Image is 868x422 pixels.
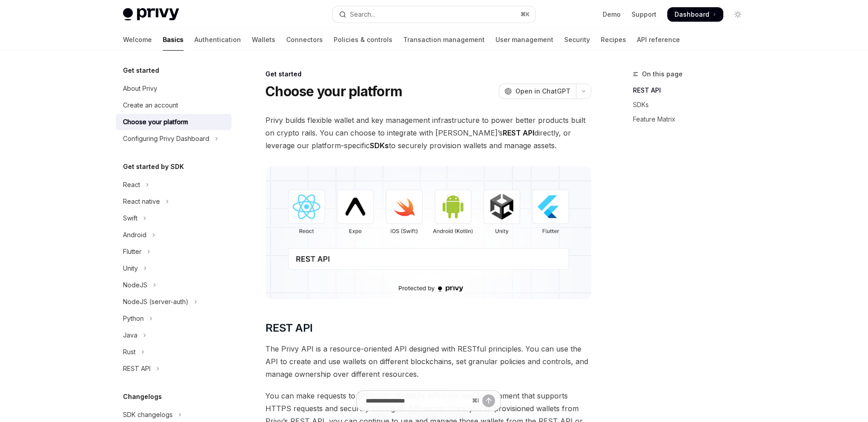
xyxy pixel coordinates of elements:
[123,280,147,291] div: NodeJS
[116,344,231,360] button: Toggle Rust section
[123,409,173,420] div: SDK changelogs
[495,29,553,51] a: User management
[366,391,468,411] input: Ask a question...
[116,227,231,243] button: Toggle Android section
[123,313,144,324] div: Python
[116,193,231,210] button: Toggle React native section
[116,80,231,97] a: About Privy
[632,10,656,19] a: Support
[515,87,571,96] span: Open in ChatGPT
[116,114,231,130] a: Choose your platform
[123,363,151,374] div: REST API
[123,213,137,224] div: Swift
[123,246,142,257] div: Flutter
[564,29,590,51] a: Security
[123,179,140,190] div: React
[123,330,137,341] div: Java
[116,294,231,310] button: Toggle NodeJS (server-auth) section
[123,65,159,76] h5: Get started
[633,83,752,98] a: REST API
[123,117,188,127] div: Choose your platform
[116,327,231,343] button: Toggle Java section
[123,29,152,51] a: Welcome
[637,29,680,51] a: API reference
[675,10,709,19] span: Dashboard
[116,310,231,327] button: Toggle Python section
[286,29,323,51] a: Connectors
[265,70,591,79] div: Get started
[116,210,231,226] button: Toggle Swift section
[123,83,157,94] div: About Privy
[123,161,184,172] h5: Get started by SDK
[265,114,591,152] span: Privy builds flexible wallet and key management infrastructure to power better products built on ...
[194,29,241,51] a: Authentication
[123,347,136,357] div: Rust
[116,361,231,377] button: Toggle REST API section
[123,100,178,111] div: Create an account
[123,8,179,21] img: light logo
[370,141,389,150] strong: SDKs
[116,97,231,113] a: Create an account
[333,6,535,23] button: Open search
[265,83,402,99] h1: Choose your platform
[520,11,530,18] span: ⌘ K
[265,321,312,335] span: REST API
[633,98,752,112] a: SDKs
[252,29,275,51] a: Wallets
[123,263,138,274] div: Unity
[503,128,534,137] strong: REST API
[116,260,231,277] button: Toggle Unity section
[403,29,485,51] a: Transaction management
[123,133,209,144] div: Configuring Privy Dashboard
[265,342,591,380] span: The Privy API is a resource-oriented API designed with RESTful principles. You can use the API to...
[499,84,576,99] button: Open in ChatGPT
[163,29,184,51] a: Basics
[334,29,392,51] a: Policies & controls
[123,230,146,240] div: Android
[123,296,189,307] div: NodeJS (server-auth)
[116,277,231,293] button: Toggle NodeJS section
[642,69,683,80] span: On this page
[731,7,745,22] button: Toggle dark mode
[601,29,626,51] a: Recipes
[482,394,495,407] button: Send message
[116,177,231,193] button: Toggle React section
[633,112,752,127] a: Feature Matrix
[123,196,160,207] div: React native
[116,131,231,147] button: Toggle Configuring Privy Dashboard section
[123,391,162,402] h5: Changelogs
[265,166,591,299] img: images/Platform2.png
[603,10,621,19] a: Demo
[667,7,723,22] a: Dashboard
[350,9,375,20] div: Search...
[116,244,231,260] button: Toggle Flutter section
